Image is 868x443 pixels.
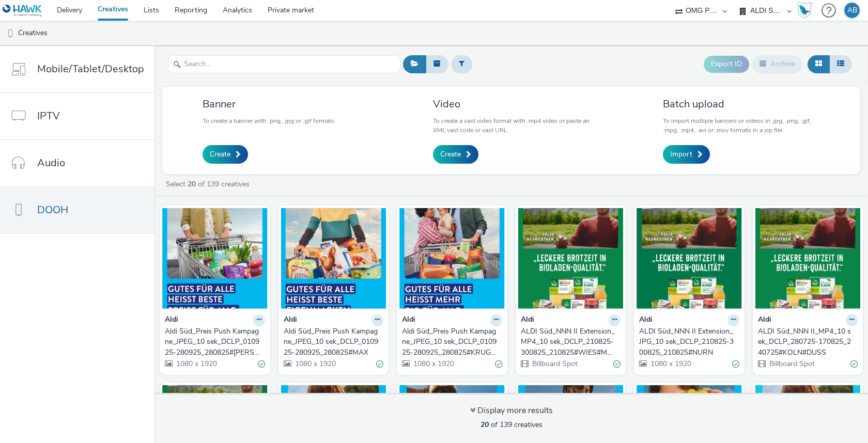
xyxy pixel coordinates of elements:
div: Aldi Süd_Preis Push Kampagne_JPEG_10 sek_DCLP_010925-280925_280825#KRUGERS [402,326,498,358]
h3: Banner [203,97,336,111]
strong: Aldi [402,314,415,326]
strong: Aldi [758,314,771,326]
a: ALDI Süd_NNN II Extension_MP4_10 sek_DCLP_210825-300825_210825#WIES#MANN [521,326,621,358]
a: Aldi Süd_Preis Push Kampagne_JPEG_10 sek_DCLP_010925-280925_280825#MAX [284,326,384,358]
img: Aldi Süd_Preis Push Kampagne_JPEG_10 sek_DCLP_010925-280925_280825#RUTH visual [162,208,268,309]
img: ALDI Süd_NNN II Extension_MP4_10 sek_DCLP_210825-300825_210825#WIES#MANN visual [518,208,624,309]
strong: 20 [481,420,489,430]
p: To create a banner with .png, .jpg or .gif formats. [203,116,336,125]
div: Valid [258,359,265,370]
div: Valid [732,359,739,370]
span: Import [670,149,692,160]
a: Hawk Academy [797,2,816,19]
span: DOOH [37,202,68,217]
span: Create [210,149,230,160]
span: Billboard Spot [531,359,578,369]
strong: 20 [188,179,196,189]
button: Grid [808,55,830,73]
span: Create [440,149,461,160]
div: AB [847,3,857,18]
div: Valid [376,359,383,370]
div: Display more results [470,405,553,417]
span: of 139 creatives [481,420,542,430]
h3: Batch upload [663,97,820,111]
strong: Aldi [284,314,297,326]
span: 1080 x 1920 [649,359,691,369]
div: ALDI Süd_NNN II_MP4_10 sek_DCLP_280725-170825_240725#KOLN#DUSS [758,326,854,358]
span: Mobile/Tablet/Desktop [37,61,144,76]
strong: Aldi [521,314,534,326]
strong: Aldi [165,314,178,326]
img: ALDI Süd_NNN II Extension_JPG_10 sek_DCLP_210825-300825_210825#NURN visual [637,208,742,309]
span: 1080 x 1920 [175,359,217,369]
a: Create [433,145,478,164]
div: Valid [495,359,502,370]
button: Table [829,55,852,73]
div: Valid [613,359,621,370]
button: Archive [752,55,802,73]
img: ALDI Süd_NNN II_MP4_10 sek_DCLP_280725-170825_240725#KOLN#DUSS visual [755,208,861,309]
span: 1080 x 1920 [412,359,454,369]
img: Hawk Academy [797,2,812,19]
a: Aldi Süd_Preis Push Kampagne_JPEG_10 sek_DCLP_010925-280925_280825#KRUGERS [402,326,502,358]
div: ALDI Süd_NNN II Extension_MP4_10 sek_DCLP_210825-300825_210825#WIES#MANN [521,326,617,358]
img: dooh [5,28,16,39]
a: Create [203,145,248,164]
a: ALDI Süd_NNN II Extension_JPG_10 sek_DCLP_210825-300825_210825#NURN [639,326,739,358]
span: IPTV [37,108,60,123]
span: Audio [37,155,65,170]
div: Aldi Süd_Preis Push Kampagne_JPEG_10 sek_DCLP_010925-280925_280825#MAX [284,326,380,358]
div: ALDI Süd_NNN II Extension_JPG_10 sek_DCLP_210825-300825_210825#NURN [639,326,735,358]
img: Aldi Süd_Preis Push Kampagne_JPEG_10 sek_DCLP_010925-280925_280825#MAX visual [281,208,386,309]
p: To create a vast video format with .mp4 video or paste an XML vast code or vast URL. [433,116,590,135]
a: ALDI Süd_NNN II_MP4_10 sek_DCLP_280725-170825_240725#KOLN#DUSS [758,326,858,358]
div: Valid [850,359,858,370]
a: Import [663,145,710,164]
strong: Aldi [639,314,653,326]
p: To import multiple banners or videos in .jpg, .png, .gif, .mpg, .mp4, .avi or .mov formats in a z... [663,116,820,135]
a: Select of 139 creatives [165,179,254,189]
div: Aldi Süd_Preis Push Kampagne_JPEG_10 sek_DCLP_010925-280925_280825#[PERSON_NAME] [165,326,261,358]
h3: Video [433,97,590,111]
input: Search... [168,55,400,73]
img: undefined Logo [3,4,42,17]
span: 1080 x 1920 [294,359,336,369]
img: Aldi Süd_Preis Push Kampagne_JPEG_10 sek_DCLP_010925-280925_280825#KRUGERS visual [399,208,505,309]
a: Aldi Süd_Preis Push Kampagne_JPEG_10 sek_DCLP_010925-280925_280825#[PERSON_NAME] [165,326,265,358]
button: Export ID [704,56,749,72]
span: Billboard Spot [768,359,815,369]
